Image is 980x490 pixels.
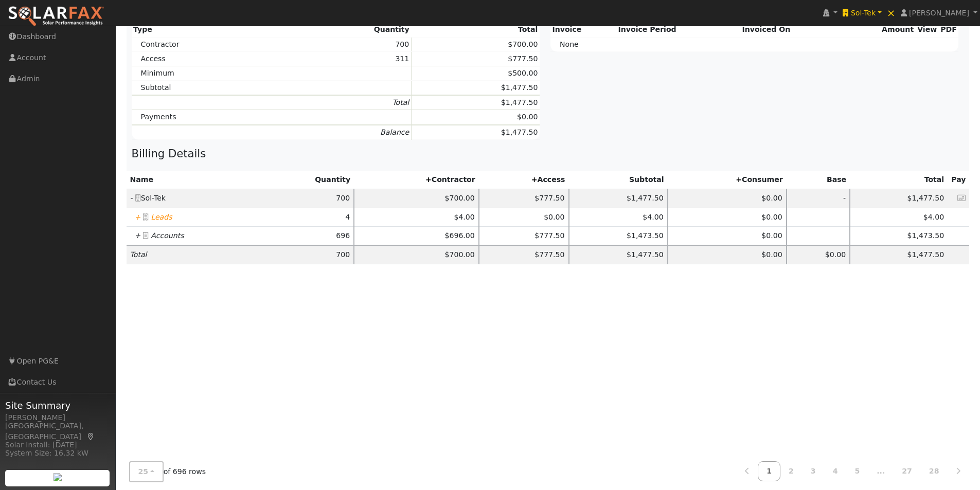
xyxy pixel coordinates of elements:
div: Consumer [671,174,783,185]
a: Edit Company (24) [133,194,141,202]
td: $696.00 [354,226,479,245]
a: ... [868,461,894,481]
td: 4 [260,208,354,226]
i: Total [392,98,409,106]
th: Invoiced On [740,23,844,38]
div: [PERSON_NAME] [5,412,110,423]
td: Minimum [132,66,288,81]
td: $0.00 [668,189,787,208]
td: $0.00 [668,226,787,245]
td: $1,477.50 [569,245,668,264]
div: Subtotal [573,174,664,185]
i: + [135,231,141,240]
a: Map [86,432,96,441]
th: Amount [844,23,915,38]
th: View [916,23,939,38]
i: - [130,194,133,202]
td: $1,477.50 [850,189,948,208]
a: 3 [802,461,825,481]
span: 25 [138,467,149,476]
div: Name [130,174,257,185]
i: + [135,213,141,221]
td: $500.00 [411,66,540,81]
td: $0.00 [668,245,787,264]
th: Total [411,23,540,38]
span: × [887,7,896,19]
a: 1 [758,461,780,481]
th: Invoice Period [616,23,740,38]
a: 4 [824,461,847,481]
div: System Size: 16.32 kW [5,448,110,459]
img: retrieve [54,473,62,481]
td: 311 [288,51,412,66]
td: Min: $500, Actual: $1477.5 [569,189,668,208]
a: No credit card [957,194,966,202]
span: Site Summary [5,398,110,412]
span: of 696 rows [129,461,206,482]
div: Solar Install: [DATE] [5,440,110,450]
td: Min: $500 [850,226,948,245]
td: $777.50 [479,189,569,208]
span: [PERSON_NAME] [909,9,969,17]
div: [GEOGRAPHIC_DATA], [GEOGRAPHIC_DATA] [5,421,110,442]
td: 700 [260,189,354,208]
i: Total [130,250,147,259]
td: $1,473.50 [569,226,668,245]
td: $0.00 [787,245,850,264]
td: $4.00 [569,208,668,226]
td: - [787,189,850,208]
h4: Billing Details [132,147,206,160]
div: Base [790,174,846,185]
td: $0.00 [668,208,787,226]
td: $700.00 [354,245,479,264]
td: 696 [260,226,354,245]
td: 700 [288,37,412,51]
td: $777.50 [479,226,569,245]
a: 2 [780,461,803,481]
td: Access [132,51,288,66]
td: $4.00 [354,208,479,226]
div: Contractor [358,174,475,185]
a: 28 [920,461,948,481]
td: $700.00 [354,189,479,208]
td: Min: $500, Actual: $1477.5 [411,81,540,96]
button: 25 [129,461,164,482]
i: Balance [380,128,409,136]
td: $700.00 [411,37,540,51]
td: $1,477.50 [850,245,948,264]
span: Sol-Tek [851,9,876,17]
div: Access [483,174,565,185]
a: 5 [846,461,868,481]
th: Invoice [550,23,616,38]
td: Subtotal [132,81,288,96]
th: Quantity [288,23,412,38]
td: Contractor [132,37,288,51]
img: SolarFax [8,6,104,27]
th: Type [132,23,288,38]
td: $1,477.50 [411,95,540,110]
div: Pay [951,174,966,185]
td: Min: $500 [850,208,948,226]
td: None [550,37,958,51]
td: $0.00 [411,110,540,125]
a: 27 [893,461,921,481]
th: PDF [939,23,959,38]
i: Accounts [151,231,184,240]
td: $777.50 [479,245,569,264]
div: Quantity [264,174,350,185]
td: $1,477.50 [411,125,540,140]
i: Leads [151,213,172,221]
div: Total [853,174,944,185]
td: $0.00 [479,208,569,226]
td: 700 [260,245,354,264]
td: Payments [132,110,288,125]
td: Sol-Tek [127,189,261,208]
td: $777.50 [411,51,540,66]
